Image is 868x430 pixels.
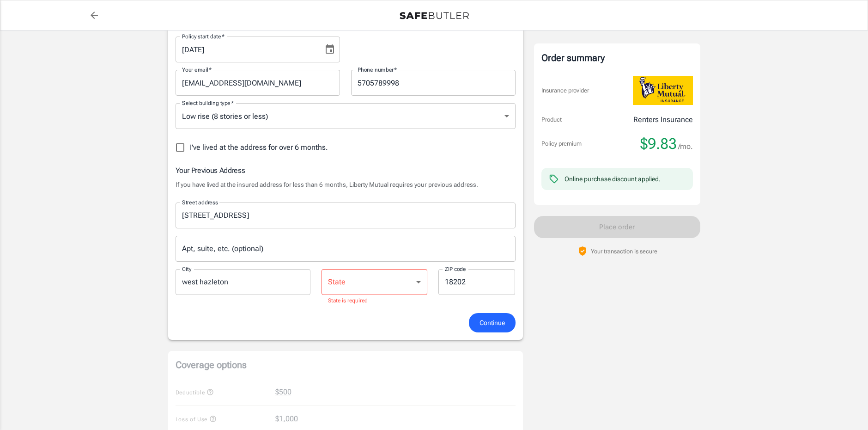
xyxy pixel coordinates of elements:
span: /mo. [678,140,693,153]
label: Street address [182,198,218,206]
label: Your email [182,66,212,74]
p: Insurance provider [541,86,589,95]
span: Continue [480,317,505,329]
span: $9.83 [640,135,677,153]
p: State is required [328,296,421,306]
a: back to quotes [85,6,103,25]
img: Back to quotes [400,12,469,19]
p: Product [541,115,562,124]
button: Continue [469,313,516,333]
p: Your transaction is secure [591,247,657,256]
label: Select building type [182,99,234,107]
label: City [182,265,191,273]
span: I've lived at the address for over 6 months. [190,142,328,153]
p: Policy premium [541,139,582,148]
label: Policy start date [182,32,225,40]
button: Choose date, selected date is Sep 1, 2025 [321,40,339,59]
input: Enter number [351,70,516,96]
label: Phone number [358,66,397,74]
input: MM/DD/YYYY [176,37,317,62]
h6: Your Previous Address [176,165,516,176]
p: Renters Insurance [633,114,693,125]
img: Liberty Mutual [633,76,693,105]
label: ZIP code [445,265,466,273]
div: Low rise (8 stories or less) [176,103,516,129]
p: If you have lived at the insured address for less than 6 months, Liberty Mutual requires your pre... [176,180,516,189]
div: Order summary [541,51,693,65]
input: Enter email [176,70,340,96]
div: Online purchase discount applied. [565,174,661,184]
